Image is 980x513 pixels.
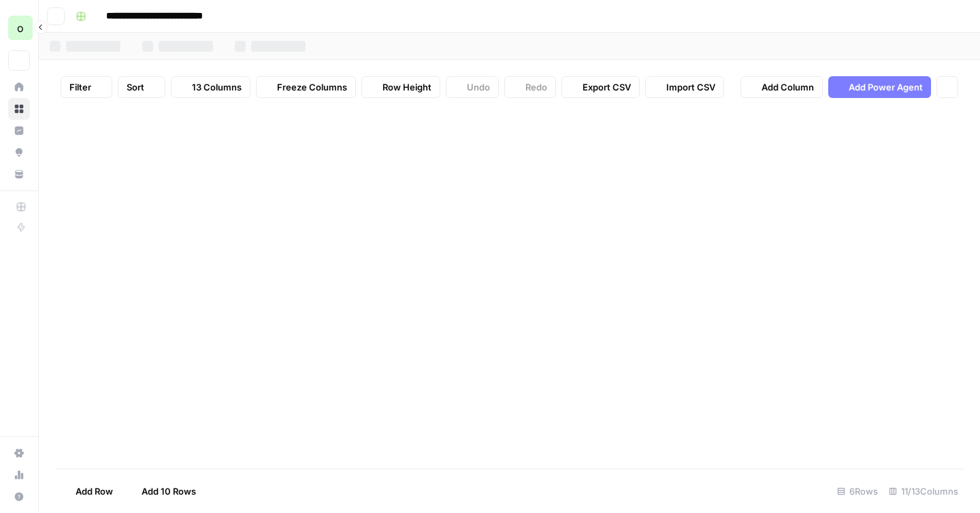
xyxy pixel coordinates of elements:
button: Add 10 Rows [121,480,204,502]
span: Add Power Agent [849,80,923,94]
a: Opportunities [8,142,30,163]
span: Add Column [762,80,814,94]
span: 13 Columns [192,80,242,94]
button: 13 Columns [171,76,250,98]
button: Freeze Columns [256,76,356,98]
button: Add Row [55,480,121,502]
span: Add Row [76,484,113,498]
button: Filter [61,76,112,98]
a: Home [8,76,30,98]
button: Help + Support [8,486,30,508]
span: Freeze Columns [277,80,347,94]
button: Import CSV [645,76,724,98]
span: Undo [467,80,490,94]
span: Import CSV [666,80,715,94]
button: Sort [118,76,165,98]
button: Row Height [361,76,440,98]
button: Undo [446,76,499,98]
div: 11/13 Columns [883,480,964,502]
span: Redo [525,80,547,94]
div: 6 Rows [832,480,883,502]
button: Export CSV [561,76,640,98]
a: Insights [8,120,30,142]
span: Row Height [382,80,431,94]
a: Settings [8,442,30,464]
a: Your Data [8,163,30,185]
span: Add 10 Rows [142,484,196,498]
span: Export CSV [583,80,631,94]
button: Redo [504,76,556,98]
button: Add Column [740,76,823,98]
button: Workspace: opascope [8,11,30,45]
button: Add Power Agent [828,76,931,98]
span: Sort [127,80,144,94]
span: Filter [69,80,91,94]
a: Browse [8,98,30,120]
span: o [17,20,24,36]
a: Usage [8,464,30,486]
